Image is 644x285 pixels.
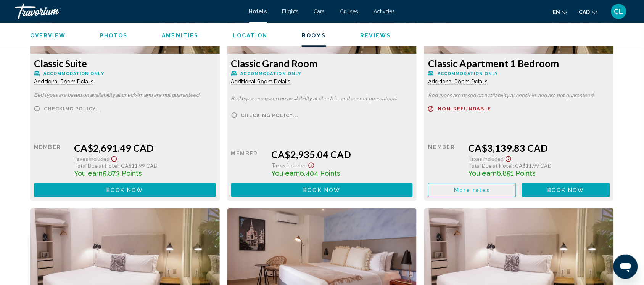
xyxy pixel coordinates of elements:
button: Change currency [579,6,597,18]
button: Show Taxes and Fees disclaimer [504,154,513,162]
button: Reviews [361,32,391,39]
span: You earn [74,169,103,177]
h3: Classic Suite [34,58,216,69]
button: Location [233,32,267,39]
span: More rates [454,187,490,193]
span: Non-refundable [438,106,491,111]
span: en [553,9,560,15]
p: Bed types are based on availability at check-in, and are not guaranteed. [428,93,610,98]
a: Flights [282,8,299,14]
div: CA$2,691.49 CAD [74,142,216,154]
button: Photos [100,32,128,39]
span: Total Due at Hotel [469,162,513,169]
button: Rooms [302,32,326,39]
span: Taxes included [271,162,307,168]
a: Travorium [15,4,241,19]
span: Book now [304,187,341,193]
span: Checking policy... [241,113,299,118]
button: Show Taxes and Fees disclaimer [307,160,316,169]
button: Overview [30,32,66,39]
div: CA$2,935.04 CAD [271,149,413,160]
button: Book now [231,183,413,197]
span: Book now [106,187,143,193]
div: CA$3,139.83 CAD [469,142,610,154]
span: Checking policy... [44,106,101,111]
a: Cars [314,8,325,14]
span: CL [614,8,623,15]
a: Cruises [340,8,359,14]
span: Accommodation Only [241,71,301,76]
div: : CA$11.99 CAD [74,162,216,169]
span: Additional Room Details [231,78,291,85]
span: Total Due at Hotel [74,162,118,169]
span: You earn [469,169,497,177]
span: 6,404 Points [300,169,340,177]
span: Additional Room Details [428,78,488,85]
span: 6,851 Points [497,169,536,177]
div: : CA$11.99 CAD [469,162,610,169]
button: More rates [428,183,516,197]
h3: Classic Apartment 1 Bedroom [428,58,610,69]
span: Book now [547,187,584,193]
span: CAD [579,9,590,15]
p: Bed types are based on availability at check-in, and are not guaranteed. [34,93,216,98]
div: Member [231,149,266,177]
span: Additional Room Details [34,78,93,85]
a: Activities [374,8,395,14]
a: Hotels [249,8,267,14]
iframe: Bouton de lancement de la fenêtre de messagerie [613,255,638,279]
span: Accommodation Only [438,71,498,76]
span: Accommodation Only [43,71,104,76]
span: You earn [271,169,300,177]
div: Member [428,142,462,177]
p: Bed types are based on availability at check-in, and are not guaranteed. [231,96,413,101]
button: Show Taxes and Fees disclaimer [109,154,119,162]
span: Taxes included [74,155,109,162]
button: User Menu [609,3,629,19]
button: Change language [553,6,568,18]
span: Taxes included [469,155,504,162]
button: Book now [522,183,610,197]
button: Book now [34,183,216,197]
span: 5,873 Points [103,169,142,177]
h3: Classic Grand Room [231,58,413,69]
div: Member [34,142,68,177]
button: Amenities [162,32,198,39]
